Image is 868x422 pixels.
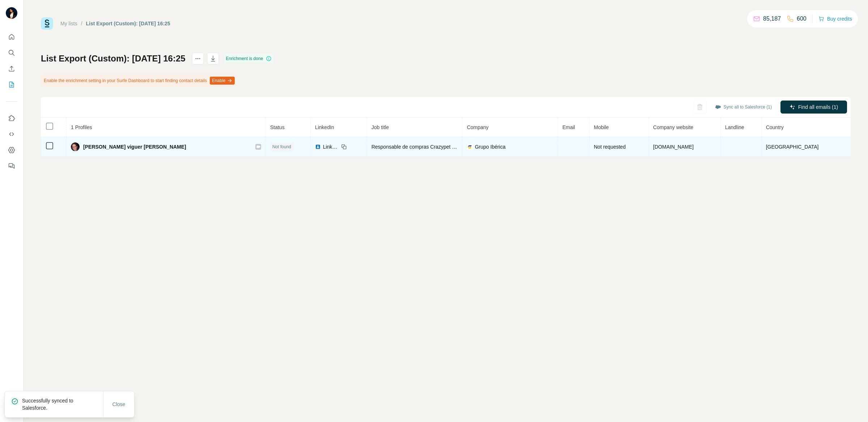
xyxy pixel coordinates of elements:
[86,20,170,27] div: List Export (Custom): [DATE] 16:25
[6,112,17,125] button: Use Surfe on LinkedIn
[797,14,807,23] p: 600
[22,397,103,412] p: Successfully synced to Salesforce.
[6,30,17,43] button: Quick start
[653,124,693,130] span: Company website
[323,143,339,150] span: LinkedIn
[710,102,777,112] button: Sync all to Salesforce (1)
[210,77,235,85] button: Enable
[475,143,506,150] span: Grupo Ibérica
[224,54,274,63] div: Enrichment is done
[371,124,389,130] span: Job title
[315,144,321,150] img: LinkedIn logo
[562,124,575,130] span: Email
[780,101,847,114] button: Find all emails (1)
[467,124,489,130] span: Company
[725,124,744,130] span: Landline
[270,124,285,130] span: Status
[6,128,17,141] button: Use Surfe API
[192,53,204,64] button: actions
[272,144,291,150] span: Not found
[41,17,53,30] img: Surfe Logo
[763,14,781,23] p: 85,187
[81,20,82,27] li: /
[6,78,17,91] button: My lists
[83,143,186,150] span: [PERSON_NAME] viguer [PERSON_NAME]
[467,144,473,150] img: company-logo
[107,398,131,411] button: Close
[594,124,609,130] span: Mobile
[798,103,838,111] span: Find all emails (1)
[71,124,92,130] span: 1 Profiles
[315,124,334,130] span: LinkedIn
[71,142,80,151] img: Avatar
[594,144,626,150] span: Not requested
[766,144,819,150] span: [GEOGRAPHIC_DATA]
[41,74,236,87] div: Enable the enrichment setting in your Surfe Dashboard to start finding contact details
[6,62,17,75] button: Enrich CSV
[6,159,17,172] button: Feedback
[818,14,852,24] button: Buy credits
[112,401,125,408] span: Close
[653,144,694,150] span: [DOMAIN_NAME]
[60,21,77,26] a: My lists
[766,124,784,130] span: Country
[6,7,17,19] img: Avatar
[371,144,495,150] span: Responsable de compras Crazypet / Miscota / Petness
[41,53,186,64] h1: List Export (Custom): [DATE] 16:25
[6,46,17,59] button: Search
[6,144,17,157] button: Dashboard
